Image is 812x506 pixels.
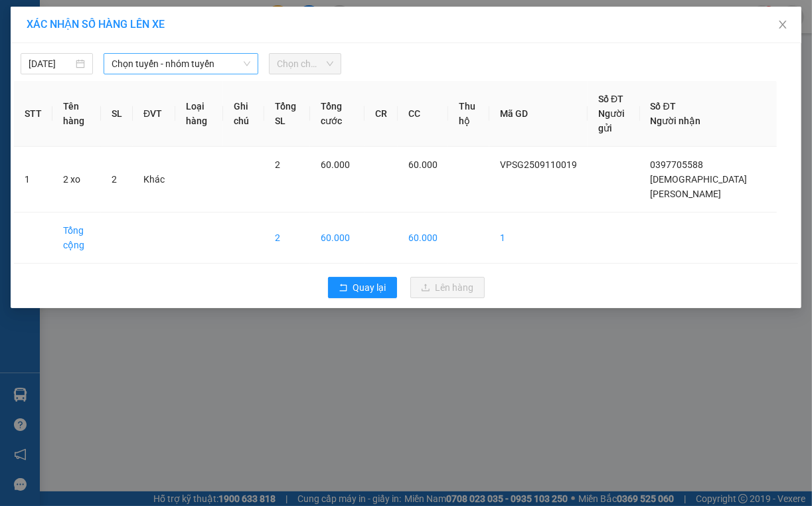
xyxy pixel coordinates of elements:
[398,81,448,147] th: CC
[52,212,101,264] td: Tổng cộng
[275,159,280,170] span: 2
[112,174,117,185] span: 2
[243,60,251,68] span: down
[651,174,748,199] span: [DEMOGRAPHIC_DATA][PERSON_NAME]
[777,19,788,30] span: close
[500,159,577,170] span: VPSG2509110019
[651,159,704,170] span: 0397705588
[133,81,175,147] th: ĐVT
[410,277,485,298] button: uploadLên hàng
[408,159,438,170] span: 60.000
[651,116,701,126] span: Người nhận
[310,81,365,147] th: Tổng cước
[321,159,350,170] span: 60.000
[353,280,386,295] span: Quay lại
[14,81,52,147] th: STT
[133,147,175,212] td: Khác
[651,101,676,112] span: Số ĐT
[310,212,365,264] td: 60.000
[175,81,223,147] th: Loại hàng
[101,81,133,147] th: SL
[764,7,801,44] button: Close
[328,277,397,298] button: rollbackQuay lại
[448,81,489,147] th: Thu hộ
[223,81,264,147] th: Ghi chú
[398,212,448,264] td: 60.000
[339,283,348,294] span: rollback
[598,108,625,133] span: Người gửi
[27,18,165,31] span: XÁC NHẬN SỐ HÀNG LÊN XE
[264,81,310,147] th: Tổng SL
[52,81,101,147] th: Tên hàng
[264,212,310,264] td: 2
[14,147,52,212] td: 1
[598,94,623,104] span: Số ĐT
[489,212,588,264] td: 1
[29,56,73,71] input: 12/09/2025
[365,81,398,147] th: CR
[489,81,588,147] th: Mã GD
[112,54,250,74] span: Chọn tuyến - nhóm tuyến
[52,147,101,212] td: 2 xo
[277,54,333,74] span: Chọn chuyến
